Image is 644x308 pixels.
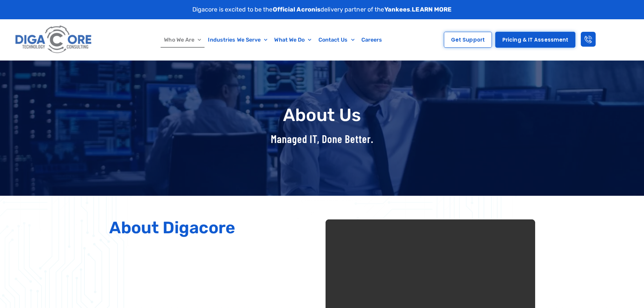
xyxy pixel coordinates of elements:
a: Who We Are [161,32,205,48]
a: Get Support [444,32,492,48]
h2: About Digacore [109,219,319,236]
a: Careers [358,32,386,48]
a: Pricing & IT Assessment [495,32,575,48]
span: Pricing & IT Assessment [502,37,568,42]
a: Contact Us [315,32,358,48]
h1: About Us [106,105,539,125]
img: Digacore logo 1 [13,23,94,57]
a: What We Do [271,32,315,48]
span: Get Support [451,37,485,42]
span: Managed IT, Done Better. [271,132,374,145]
strong: Official Acronis [273,6,321,13]
a: Industries We Serve [205,32,271,48]
nav: Menu [127,32,420,48]
strong: Yankees [384,6,410,13]
p: Digacore is excited to be the delivery partner of the . [192,5,452,14]
a: LEARN MORE [412,6,452,13]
